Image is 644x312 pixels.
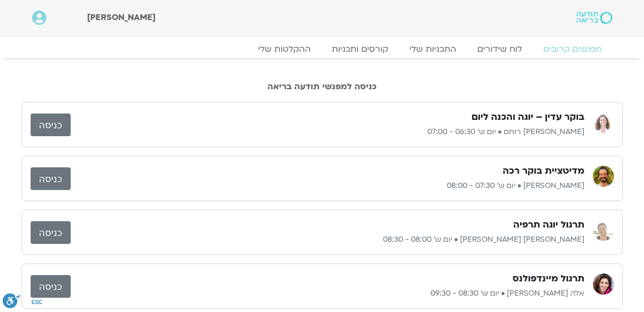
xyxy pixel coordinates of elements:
[593,166,614,187] img: שגב הורוביץ
[503,165,584,177] h3: מדיטציית בוקר רכה
[31,275,71,298] a: כניסה
[321,44,399,54] a: קורסים ותכניות
[533,44,612,54] a: מפגשים קרובים
[31,167,71,190] a: כניסה
[593,273,614,295] img: אלה טולנאי
[22,82,623,91] h2: כניסה למפגשי תודעה בריאה
[472,111,584,124] h3: בוקר עדין – יוגה והכנה ליום
[399,44,467,54] a: התכניות שלי
[513,219,584,231] h3: תרגול יוגה תרפיה
[513,272,584,285] h3: תרגול מיינדפולנס
[71,233,584,246] p: [PERSON_NAME] [PERSON_NAME] • יום ש׳ 08:00 - 08:30
[32,44,612,54] nav: Menu
[593,220,614,241] img: סיגל כהן
[31,114,71,136] a: כניסה
[71,179,584,192] p: [PERSON_NAME] • יום ש׳ 07:30 - 08:00
[593,112,614,133] img: אורנה סמלסון רוחם
[71,287,584,300] p: אלה [PERSON_NAME] • יום ש׳ 08:30 - 09:30
[87,12,156,23] span: [PERSON_NAME]
[31,221,71,244] a: כניסה
[71,126,584,138] p: [PERSON_NAME] רוחם • יום ש׳ 06:30 - 07:00
[467,44,533,54] a: לוח שידורים
[247,44,321,54] a: ההקלטות שלי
